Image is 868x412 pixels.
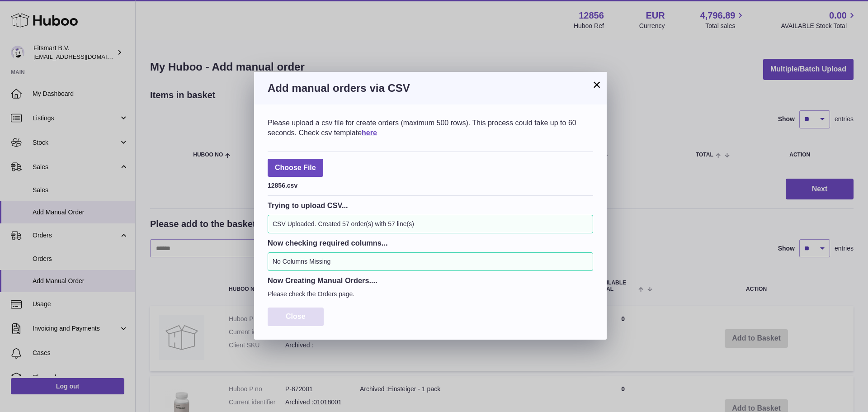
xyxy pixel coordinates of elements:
button: × [591,79,602,90]
h3: Trying to upload CSV... [268,200,593,210]
div: No Columns Missing [268,252,593,271]
span: Choose File [268,159,323,177]
div: 12856.csv [268,179,593,190]
button: Close [268,308,324,326]
span: Close [286,313,306,320]
h3: Now Creating Manual Orders.... [268,275,593,285]
div: CSV Uploaded. Created 57 order(s) with 57 line(s) [268,215,593,233]
div: Please upload a csv file for create orders (maximum 500 rows). This process could take up to 60 s... [268,118,593,137]
h3: Now checking required columns... [268,238,593,248]
p: Please check the Orders page. [268,290,593,298]
h3: Add manual orders via CSV [268,81,593,95]
a: here [362,129,377,137]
